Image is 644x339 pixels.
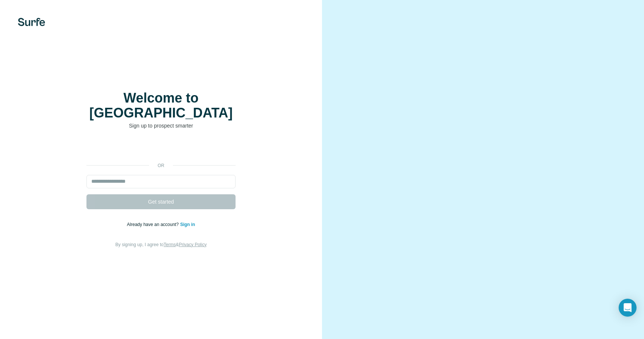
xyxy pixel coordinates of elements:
[149,162,173,169] p: or
[116,242,207,247] span: By signing up, I agree to &
[179,242,207,247] a: Privacy Policy
[83,141,239,157] iframe: Sign in with Google Button
[127,222,180,227] span: Already have an account?
[619,299,637,317] div: Open Intercom Messenger
[18,18,45,26] img: Surfe's logo
[86,122,236,129] p: Sign up to prospect smarter
[86,91,236,120] h1: Welcome to [GEOGRAPHIC_DATA]
[164,242,176,247] a: Terms
[180,222,195,227] a: Sign in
